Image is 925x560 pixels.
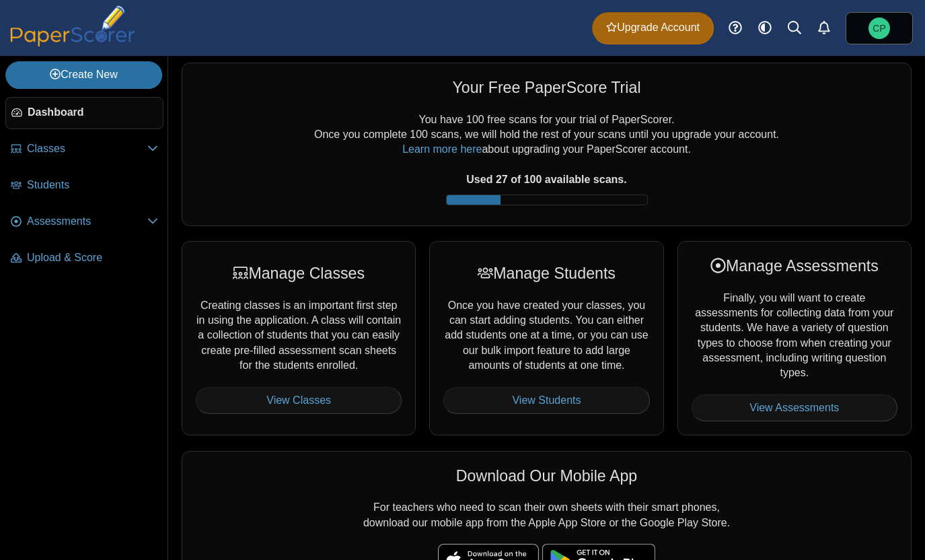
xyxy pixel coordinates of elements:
[28,105,157,120] span: Dashboard
[5,5,140,46] img: PaperScorer
[868,17,890,39] span: Cyrus Patel
[692,255,897,277] div: Manage Assessments
[196,465,897,487] div: Download Our Mobile App
[196,262,402,284] div: Manage Classes
[443,387,649,414] a: View Students
[677,241,912,435] div: Finally, you will want to create assessments for collecting data from your students. We have a va...
[5,61,162,88] a: Create New
[196,112,897,212] div: You have 100 free scans for your trial of PaperScorer. Once you complete 100 scans, we will hold ...
[873,24,885,33] span: Cyrus Patel
[402,143,482,155] a: Learn more here
[182,241,416,435] div: Creating classes is an important first step in using the application. A class will contain a coll...
[27,178,158,193] span: Students
[846,12,913,44] a: Cyrus Patel
[27,141,147,156] span: Classes
[429,241,663,435] div: Once you have created your classes, you can start adding students. You can either add students on...
[443,262,649,284] div: Manage Students
[196,77,897,98] div: Your Free PaperScore Trial
[196,387,402,414] a: View Classes
[692,394,897,421] a: View Assessments
[5,37,140,48] a: PaperScorer
[5,97,163,129] a: Dashboard
[809,13,839,43] a: Alerts
[5,133,163,166] a: Classes
[5,206,163,238] a: Assessments
[27,214,147,229] span: Assessments
[592,12,714,44] a: Upgrade Account
[27,250,158,265] span: Upload & Score
[606,20,700,35] span: Upgrade Account
[5,242,163,275] a: Upload & Score
[466,174,626,185] b: Used 27 of 100 available scans.
[5,170,163,202] a: Students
